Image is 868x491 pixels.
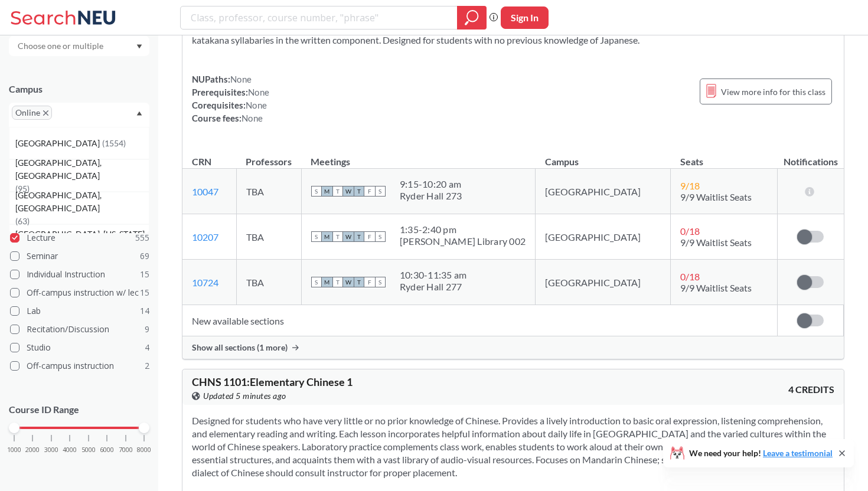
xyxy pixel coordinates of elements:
span: 15 [140,286,149,299]
span: F [364,277,375,287]
span: 2000 [25,447,40,453]
a: 10207 [192,231,218,243]
label: Studio [10,340,149,355]
label: Seminar [10,248,149,264]
div: 1:35 - 2:40 pm [400,224,526,235]
button: Sign In [501,6,549,29]
th: Meetings [301,143,535,169]
span: 5000 [81,447,96,453]
a: Leave a testimonial [763,448,833,458]
span: W [343,186,354,197]
span: Show all sections (1 more) [192,342,288,353]
td: [GEOGRAPHIC_DATA] [536,260,671,305]
td: TBA [236,214,301,260]
div: Campus [9,83,149,96]
span: S [311,277,322,287]
span: S [311,231,322,242]
span: 555 [135,231,149,244]
div: Show all sections (1 more) [182,336,844,359]
span: ( 63 ) [15,216,30,226]
span: ( 1554 ) [102,138,126,148]
label: Lab [10,303,149,319]
span: 2 [145,359,149,372]
span: 9/9 Waitlist Seats [680,191,752,202]
span: 9/9 Waitlist Seats [680,282,752,293]
label: Recitation/Discussion [10,322,149,337]
span: 9/9 Waitlist Seats [680,237,752,248]
span: T [332,231,343,242]
span: CHNS 1101 : Elementary Chinese 1 [192,375,353,388]
span: F [364,231,375,242]
div: OnlineX to remove pillDropdown arrow[GEOGRAPHIC_DATA](1554)[GEOGRAPHIC_DATA], [GEOGRAPHIC_DATA](9... [9,103,149,127]
span: T [332,277,343,287]
span: W [343,277,354,287]
span: S [375,231,386,242]
span: F [364,186,375,197]
span: 14 [140,305,149,317]
span: S [375,186,386,197]
span: [GEOGRAPHIC_DATA], [US_STATE] [15,228,147,241]
span: 69 [140,250,149,263]
section: Designed for students who have very little or no prior knowledge of Chinese. Provides a lively in... [192,414,834,479]
p: Course ID Range [9,403,149,417]
span: 9 [145,323,149,336]
td: TBA [236,169,301,214]
svg: Dropdown arrow [136,111,142,116]
span: Updated 5 minutes ago [203,389,286,402]
span: [GEOGRAPHIC_DATA], [GEOGRAPHIC_DATA] [15,189,149,215]
th: Campus [536,143,671,169]
label: Off-campus instruction w/ lec [10,285,149,300]
span: M [322,277,332,287]
span: 1000 [7,447,21,453]
div: 9:15 - 10:20 am [400,178,462,190]
th: Professors [236,143,301,169]
label: Off-campus instruction [10,358,149,374]
span: 4000 [63,447,77,453]
td: [GEOGRAPHIC_DATA] [536,169,671,214]
span: [GEOGRAPHIC_DATA], [GEOGRAPHIC_DATA] [15,156,149,182]
span: M [322,186,332,197]
span: ( 95 ) [15,184,30,194]
label: Lecture [10,230,149,245]
span: T [354,277,364,287]
span: S [375,277,386,287]
span: T [332,186,343,197]
span: T [354,186,364,197]
span: None [246,100,267,110]
label: Individual Instruction [10,267,149,282]
span: T [354,231,364,242]
span: OnlineX to remove pill [12,106,52,120]
span: 3000 [44,447,58,453]
span: We need your help! [689,449,833,457]
span: None [248,87,269,97]
span: 9 / 18 [680,180,700,191]
span: 0 / 18 [680,271,700,282]
div: [PERSON_NAME] Library 002 [400,235,526,247]
a: 10047 [192,186,218,197]
span: [GEOGRAPHIC_DATA] [15,137,102,150]
a: 10724 [192,277,218,288]
div: 10:30 - 11:35 am [400,269,467,281]
div: CRN [192,155,211,168]
span: 15 [140,268,149,281]
th: Notifications [778,143,844,169]
th: Seats [671,143,778,169]
span: None [242,113,263,123]
span: 8000 [137,447,151,453]
input: Class, professor, course number, "phrase" [190,8,449,28]
div: Dropdown arrow [9,36,149,56]
span: 4 [145,341,149,354]
div: magnifying glass [457,6,487,30]
div: NUPaths: Prerequisites: Corequisites: Course fees: [192,73,269,125]
span: S [311,186,322,197]
span: 0 / 18 [680,225,700,237]
span: M [322,231,332,242]
span: W [343,231,354,242]
span: None [230,74,252,84]
div: Ryder Hall 277 [400,281,467,293]
svg: magnifying glass [465,9,479,26]
span: View more info for this class [721,84,825,99]
div: Ryder Hall 273 [400,190,462,202]
span: 4 CREDITS [788,383,834,396]
svg: Dropdown arrow [136,44,142,49]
